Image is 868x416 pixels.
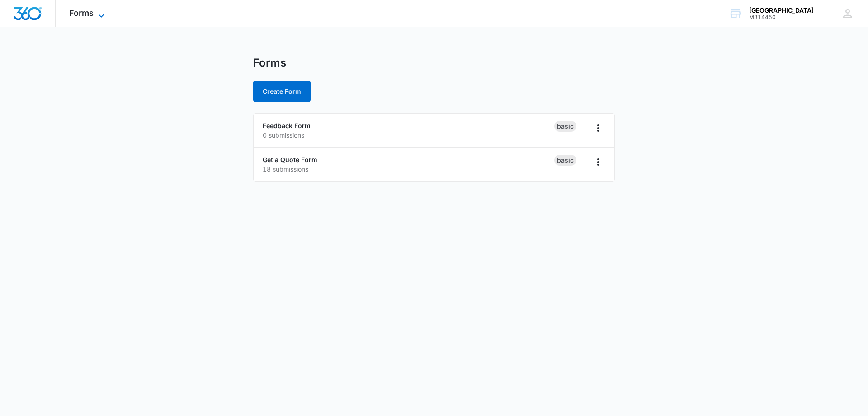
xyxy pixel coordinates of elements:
[253,81,311,102] button: Create Form
[591,155,605,169] button: Overflow Menu
[554,121,576,132] div: Basic
[263,156,317,163] a: Get a Quote Form
[749,14,814,20] div: account id
[253,56,286,70] h1: Forms
[69,8,94,18] span: Forms
[263,130,554,140] p: 0 submissions
[591,121,605,135] button: Overflow Menu
[554,155,576,166] div: Basic
[263,164,554,174] p: 18 submissions
[263,122,311,129] a: Feedback Form
[749,7,814,14] div: account name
